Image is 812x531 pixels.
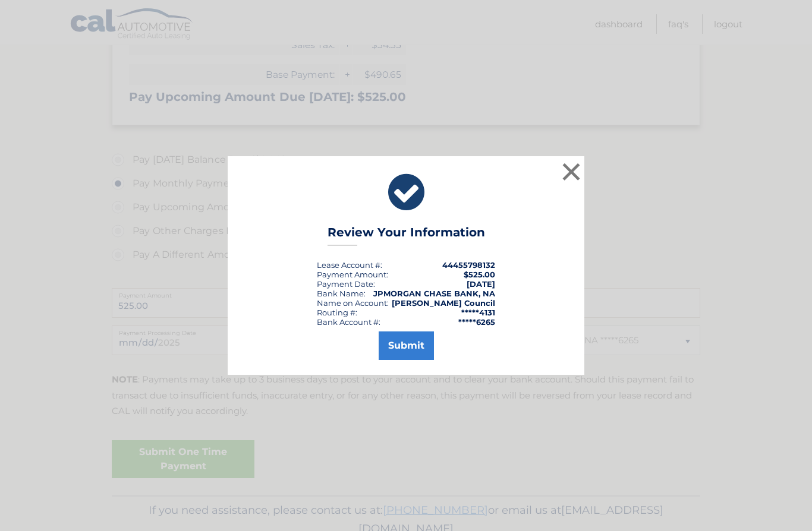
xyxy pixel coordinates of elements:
div: Routing #: [317,308,357,317]
div: Bank Name: [317,289,366,298]
button: × [559,160,583,184]
div: Payment Amount: [317,270,388,279]
strong: [PERSON_NAME] Council [392,298,495,308]
button: Submit [379,331,434,360]
div: : [317,279,375,289]
span: Payment Date [317,279,373,289]
div: Name on Account: [317,298,389,308]
h3: Review Your Information [328,225,485,246]
span: $525.00 [464,270,495,279]
div: Bank Account #: [317,317,380,327]
div: Lease Account #: [317,260,382,270]
strong: 44455798132 [442,260,495,270]
span: [DATE] [467,279,495,289]
strong: JPMORGAN CHASE BANK, NA [373,289,495,298]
